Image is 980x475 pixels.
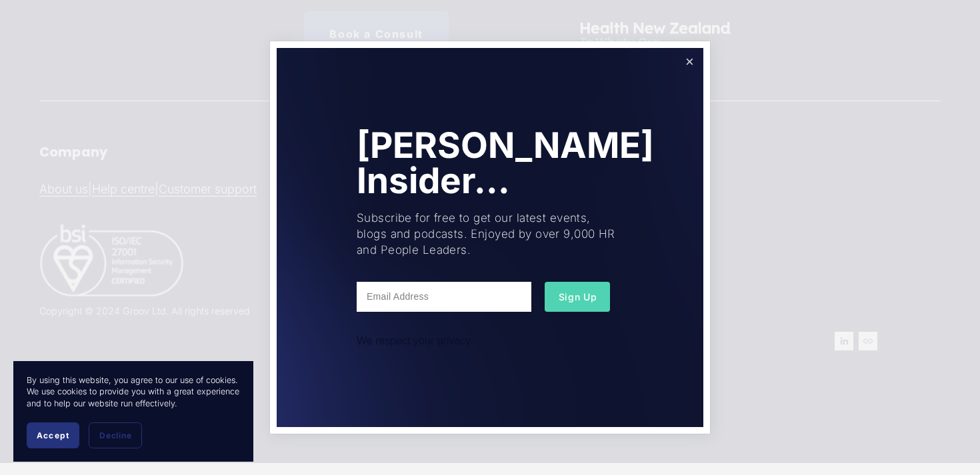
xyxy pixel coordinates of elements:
input: Email Address [357,282,531,312]
span: Decline [99,430,131,440]
button: Decline [89,422,142,448]
button: Accept [27,422,79,448]
a: Close [678,50,701,73]
p: Subscribe for free to get our latest events, blogs and podcasts. Enjoyed by over 9,000 HR and Peo... [357,211,623,258]
span: Sign Up [559,291,597,302]
button: Sign Up [545,282,610,312]
div: We respect your privacy. [357,335,623,347]
h1: [PERSON_NAME] Insider... [357,128,654,199]
span: Accept [37,430,69,440]
section: Cookie banner [13,361,253,462]
p: By using this website, you agree to our use of cookies. We use cookies to provide you with a grea... [27,374,240,409]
